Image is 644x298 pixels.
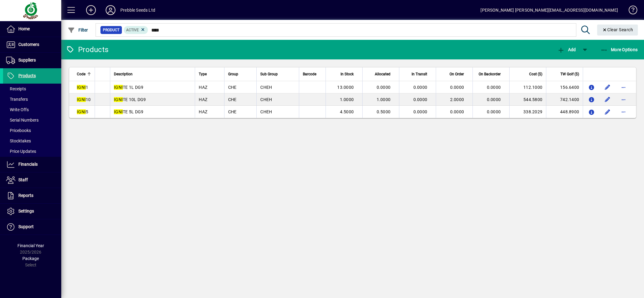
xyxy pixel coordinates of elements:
[412,71,427,77] span: In Transit
[81,5,101,16] button: Add
[597,25,638,36] button: Clear
[18,162,38,167] span: Financials
[114,71,133,77] span: Description
[413,97,427,102] span: 0.0000
[199,71,220,77] div: Type
[601,47,638,52] span: More Options
[330,71,359,77] div: In Stock
[377,97,391,102] span: 1.0000
[228,97,237,102] span: CHE
[560,71,579,77] span: TW Golf ($)
[603,82,612,92] button: Edit
[375,71,390,77] span: Allocated
[3,84,61,94] a: Receipts
[68,28,88,32] span: Filter
[440,71,469,77] div: On Order
[557,47,576,52] span: Add
[114,71,191,77] div: Description
[340,97,354,102] span: 1.0000
[120,5,155,15] div: Prebble Seeds Ltd
[6,118,39,123] span: Serial Numbers
[228,71,238,77] span: Group
[260,85,272,90] span: CHEH
[599,44,639,55] button: More Options
[260,71,295,77] div: Sub Group
[77,71,91,77] div: Code
[126,28,139,32] span: Active
[3,157,61,172] a: Financials
[509,93,546,106] td: 544.5800
[3,204,61,219] a: Settings
[77,109,88,114] span: 5
[199,85,207,90] span: HAZ
[476,71,506,77] div: On Backorder
[77,85,86,90] em: IGNI
[3,53,61,68] a: Suppliers
[6,107,29,112] span: Write Offs
[487,97,501,102] span: 0.0000
[450,97,464,102] span: 2.0000
[18,42,39,47] span: Customers
[103,27,119,33] span: Product
[3,125,61,136] a: Pricebooks
[3,115,61,125] a: Serial Numbers
[114,109,123,114] em: IGNI
[6,86,26,91] span: Receipts
[18,73,36,78] span: Products
[6,128,31,133] span: Pricebooks
[619,107,628,117] button: More options
[6,138,31,143] span: Stocktakes
[377,109,391,114] span: 0.5000
[377,85,391,90] span: 0.0000
[260,97,272,102] span: CHEH
[17,243,44,248] span: Financial Year
[413,109,427,114] span: 0.0000
[413,85,427,90] span: 0.0000
[450,71,464,77] span: On Order
[450,85,464,90] span: 0.0000
[77,71,85,77] span: Code
[619,95,628,104] button: More options
[77,97,91,102] span: 10
[66,45,108,55] div: Products
[77,97,86,102] em: IGNI
[18,26,30,31] span: Home
[509,106,546,118] td: 338.2029
[487,85,501,90] span: 0.0000
[546,93,583,106] td: 742.1400
[556,44,577,55] button: Add
[3,21,61,37] a: Home
[303,71,322,77] div: Barcode
[22,256,39,261] span: Package
[199,109,207,114] span: HAZ
[479,71,501,77] span: On Backorder
[18,224,34,229] span: Support
[366,71,396,77] div: Allocated
[114,85,123,90] em: IGNI
[509,81,546,93] td: 112.1000
[487,109,501,114] span: 0.0000
[341,71,354,77] span: In Stock
[3,37,61,52] a: Customers
[228,109,237,114] span: CHE
[619,82,628,92] button: More options
[124,26,148,34] mat-chip: Activation Status: Active
[260,109,272,114] span: CHEH
[101,5,120,16] button: Profile
[337,85,354,90] span: 13.0000
[603,95,612,104] button: Edit
[114,109,143,114] span: TE 5L DG9
[3,188,61,203] a: Reports
[114,97,123,102] em: IGNI
[199,97,207,102] span: HAZ
[3,172,61,188] a: Staff
[3,136,61,146] a: Stocktakes
[66,25,90,36] button: Filter
[546,81,583,93] td: 156.6400
[450,109,464,114] span: 0.0000
[546,106,583,118] td: 448.8900
[77,109,86,114] em: IGNI
[6,97,28,102] span: Transfers
[6,149,36,154] span: Price Updates
[624,1,636,21] a: Knowledge Base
